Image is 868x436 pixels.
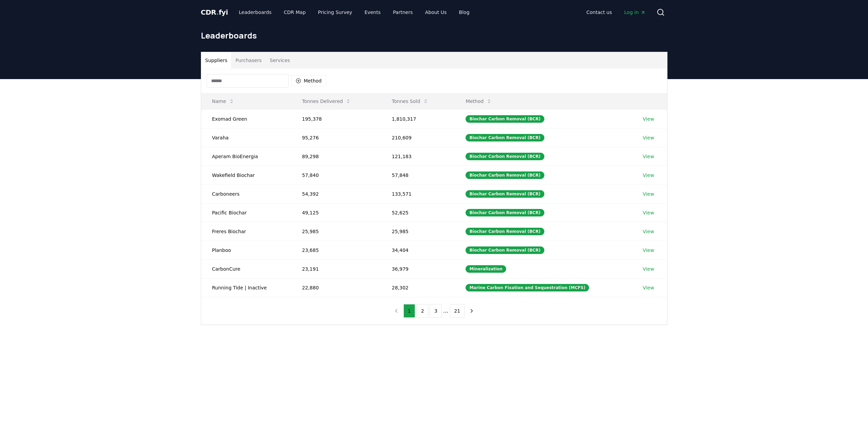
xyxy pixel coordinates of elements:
[201,222,291,241] td: Freres Biochar
[381,109,455,128] td: 1,810,317
[643,134,654,141] a: View
[291,278,381,297] td: 22,880
[201,8,228,16] span: CDR fyi
[291,222,381,241] td: 25,985
[416,304,428,318] button: 2
[466,265,506,273] div: Mineralization
[231,52,266,69] button: Purchasers
[381,278,455,297] td: 28,302
[201,166,291,184] td: Wakefield Biochar
[403,304,415,318] button: 1
[201,30,667,41] h1: Leaderboards
[619,6,651,18] a: Log in
[643,266,654,272] a: View
[450,304,465,318] button: 21
[466,171,544,179] div: Biochar Carbon Removal (BCR)
[443,307,448,315] li: ...
[643,209,654,216] a: View
[581,6,651,18] nav: Main
[291,184,381,203] td: 54,392
[381,147,455,166] td: 121,183
[624,9,645,16] span: Log in
[466,190,544,198] div: Biochar Carbon Removal (BCR)
[466,228,544,235] div: Biochar Carbon Removal (BCR)
[201,52,232,69] button: Suppliers
[466,153,544,160] div: Biochar Carbon Removal (BCR)
[643,172,654,179] a: View
[381,184,455,203] td: 133,571
[201,147,291,166] td: Aperam BioEnergia
[466,246,544,254] div: Biochar Carbon Removal (BCR)
[201,259,291,278] td: CarbonCure
[207,94,240,108] button: Name
[233,6,277,18] a: Leaderboards
[291,75,326,86] button: Method
[359,6,386,18] a: Events
[420,6,452,18] a: About Us
[643,284,654,291] a: View
[381,241,455,259] td: 34,404
[291,147,381,166] td: 89,298
[381,259,455,278] td: 36,979
[233,6,475,18] nav: Main
[386,94,434,108] button: Tonnes Sold
[266,52,294,69] button: Services
[466,209,544,216] div: Biochar Carbon Removal (BCR)
[581,6,617,18] a: Contact us
[381,222,455,241] td: 25,985
[278,6,311,18] a: CDR Map
[466,284,589,291] div: Marine Carbon Fixation and Sequestration (MCFS)
[466,134,544,141] div: Biochar Carbon Removal (BCR)
[466,304,477,318] button: next page
[201,203,291,222] td: Pacific Biochar
[201,109,291,128] td: Exomad Green
[460,94,497,108] button: Method
[201,7,228,17] a: CDR.fyi
[291,259,381,278] td: 23,191
[466,115,544,123] div: Biochar Carbon Removal (BCR)
[201,241,291,259] td: Planboo
[291,203,381,222] td: 49,125
[643,153,654,160] a: View
[387,6,418,18] a: Partners
[291,166,381,184] td: 57,840
[381,128,455,147] td: 210,609
[201,278,291,297] td: Running Tide | Inactive
[291,128,381,147] td: 95,276
[381,166,455,184] td: 57,848
[297,94,357,108] button: Tonnes Delivered
[643,116,654,122] a: View
[643,247,654,254] a: View
[291,109,381,128] td: 195,378
[430,304,442,318] button: 3
[201,184,291,203] td: Carboneers
[454,6,475,18] a: Blog
[643,228,654,235] a: View
[216,8,219,16] span: .
[643,191,654,197] a: View
[381,203,455,222] td: 52,625
[312,6,357,18] a: Pricing Survey
[201,128,291,147] td: Varaha
[291,241,381,259] td: 23,685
